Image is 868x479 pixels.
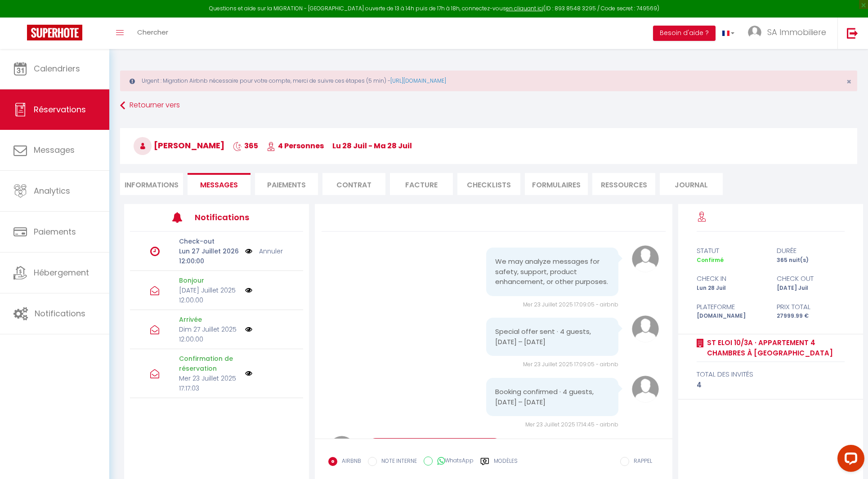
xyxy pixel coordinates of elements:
[200,180,238,190] span: Messages
[34,144,75,155] span: Messages
[179,275,239,285] p: Bonjour
[27,25,82,40] img: Super Booking
[245,287,252,294] img: NO IMAGE
[195,207,267,227] h3: Notifications
[233,141,258,151] span: 365
[179,285,239,305] p: [DATE] Juillet 2025 12:00:00
[494,457,518,473] label: Modèles
[179,373,239,393] p: Mer 23 Juillet 2025 17:17:03
[377,457,417,467] label: NOTE INTERNE
[390,173,453,195] li: Facture
[179,236,239,246] p: Check-out
[632,245,659,272] img: avatar.png
[653,26,716,41] button: Besoin d'aide ?
[847,27,858,39] img: logout
[137,27,168,37] span: Chercher
[748,26,761,39] img: ...
[525,421,618,428] span: Mer 23 Juillet 2025 17:14:45 - airbnb
[35,308,85,319] span: Notifications
[255,173,318,195] li: Paiements
[179,354,239,373] p: Confirmation de réservation
[632,315,659,342] img: avatar.png
[495,257,609,287] pre: We may analyze messages for safety, support, product enhancement, or other purposes.
[632,376,659,403] img: avatar.png
[390,77,446,84] a: [URL][DOMAIN_NAME]
[328,436,355,463] img: avatar.png
[691,312,770,320] div: [DOMAIN_NAME]
[259,246,283,256] a: Annuler
[433,457,474,466] label: WhatsApp
[846,78,851,86] button: Close
[523,301,618,308] span: Mer 23 Juillet 2025 17:09:05 - airbnb
[245,326,252,333] img: NO IMAGE
[179,315,239,324] p: Arrivée
[691,245,770,256] div: statut
[771,302,850,312] div: Prix total
[506,4,543,12] a: en cliquant ici
[245,246,252,256] img: NO IMAGE
[134,140,224,151] span: [PERSON_NAME]
[322,173,385,195] li: Contrat
[691,302,770,312] div: Plateforme
[495,387,609,407] pre: Booking confirmed · 4 guests, [DATE] – [DATE]
[34,185,70,196] span: Analytics
[332,141,412,151] span: lu 28 Juil - ma 28 Juil
[704,337,845,359] a: St Eloi 10/3A · Appartement 4 chambres à [GEOGRAPHIC_DATA]
[457,173,520,195] li: CHECKLISTS
[495,327,609,347] pre: Special offer sent · 4 guests, [DATE] – [DATE]
[691,284,770,293] div: Lun 28 Juil
[846,76,851,87] span: ×
[523,360,618,368] span: Mer 23 Juillet 2025 17:09:05 - airbnb
[830,441,868,479] iframe: LiveChat chat widget
[697,369,845,380] div: total des invités
[245,370,252,377] img: NO IMAGE
[592,173,655,195] li: Ressources
[130,18,175,49] a: Chercher
[660,173,723,195] li: Journal
[267,141,324,151] span: 4 Personnes
[771,256,850,265] div: 365 nuit(s)
[771,312,850,320] div: 27999.99 €
[697,256,724,264] span: Confirmé
[697,380,845,390] div: 4
[771,273,850,284] div: check out
[34,226,76,237] span: Paiements
[767,27,826,38] span: SA Immobiliere
[34,267,89,278] span: Hébergement
[337,457,361,467] label: AIRBNB
[771,284,850,293] div: [DATE] Juil
[179,324,239,344] p: Dim 27 Juillet 2025 12:00:00
[179,246,239,266] p: Lun 27 Juillet 2026 12:00:00
[120,71,857,91] div: Urgent : Migration Airbnb nécessaire pour votre compte, merci de suivre ces étapes (5 min) -
[34,104,86,115] span: Réservations
[34,63,80,74] span: Calendriers
[120,173,183,195] li: Informations
[525,173,588,195] li: FORMULAIRES
[741,18,837,49] a: ... SA Immobiliere
[629,457,652,467] label: RAPPEL
[771,245,850,256] div: durée
[691,273,770,284] div: check in
[120,98,857,114] a: Retourner vers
